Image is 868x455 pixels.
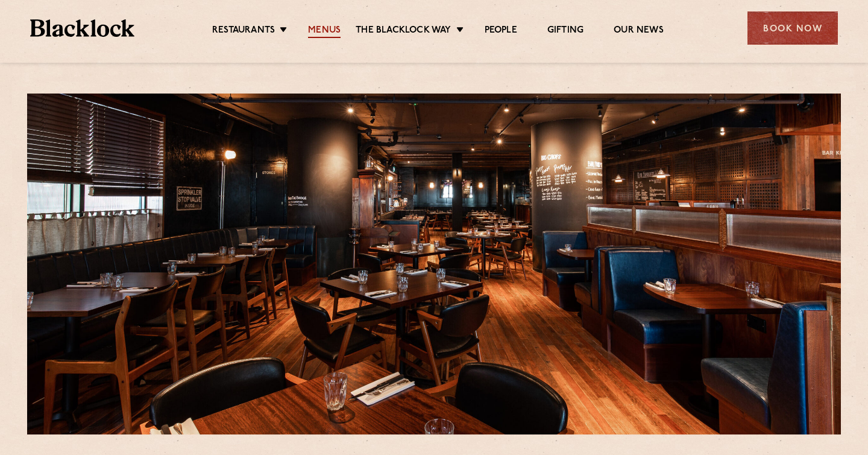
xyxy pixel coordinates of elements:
div: Book Now [747,11,838,45]
img: BL_Textured_Logo-footer-cropped.svg [30,19,134,37]
a: Gifting [547,25,583,38]
a: Our News [614,25,664,38]
a: Menus [308,25,341,38]
a: People [485,25,517,38]
a: Restaurants [212,25,275,38]
a: The Blacklock Way [356,25,451,38]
